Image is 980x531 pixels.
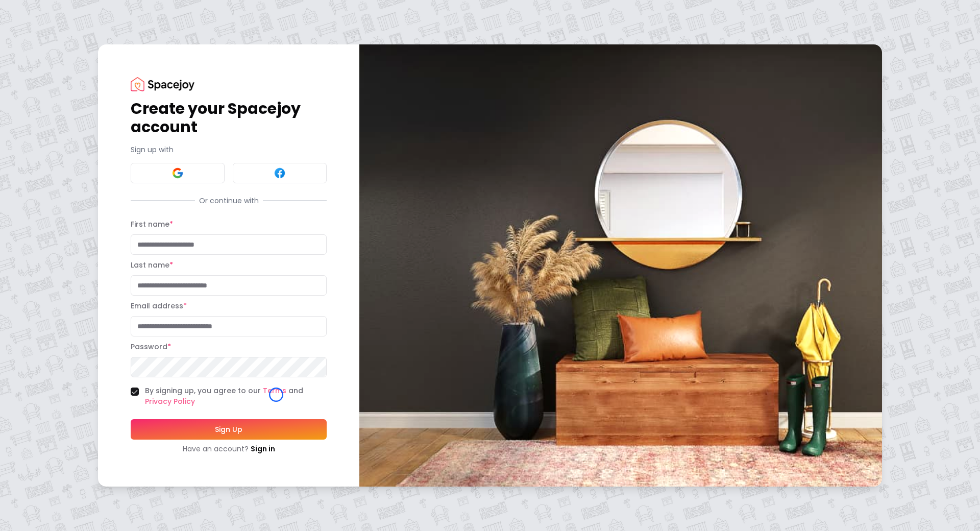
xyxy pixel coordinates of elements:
a: Sign in [251,444,275,454]
div: Have an account? [131,444,327,454]
img: Google signin [171,167,184,179]
img: banner [359,44,882,486]
label: By signing up, you agree to our and [145,385,327,407]
a: Terms [263,385,286,396]
label: Password [131,342,171,352]
label: Email address [131,301,187,311]
a: Privacy Policy [145,396,195,406]
img: Facebook signin [274,167,286,179]
span: Or continue with [195,196,263,206]
h1: Create your Spacejoy account [131,100,327,136]
img: Spacejoy Logo [131,77,194,91]
label: First name [131,219,173,229]
label: Last name [131,260,173,270]
p: Sign up with [131,144,327,155]
button: Sign Up [131,419,327,440]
